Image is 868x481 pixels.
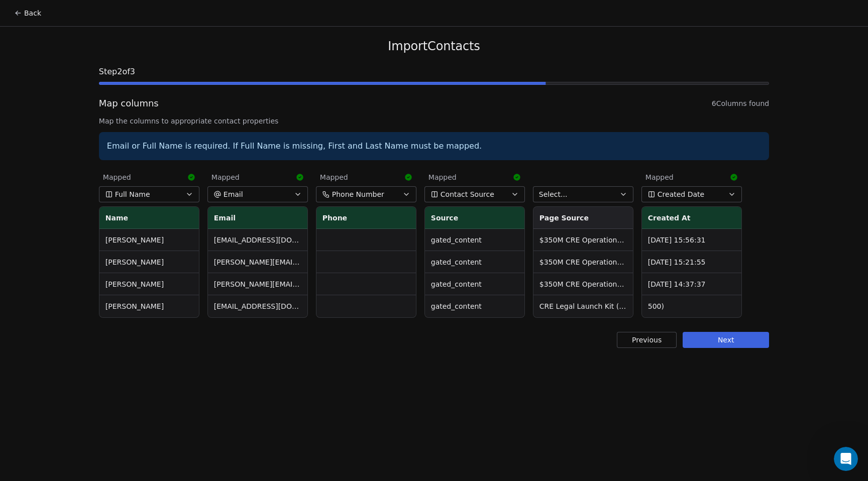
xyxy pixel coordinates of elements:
td: [PERSON_NAME][EMAIL_ADDRESS][DOMAIN_NAME] [208,273,307,295]
span: Import Contacts [388,39,480,54]
button: Home [157,4,176,23]
div: You’ll get replies here and in your email:✉️[PERSON_NAME][EMAIL_ADDRESS][DOMAIN_NAME]Our usual re... [8,117,165,193]
span: Step 2 of 3 [99,66,769,78]
span: Mapped [320,172,348,182]
span: Map the columns to appropriate contact properties [99,116,769,126]
th: Page Source [533,207,633,229]
td: [DATE] 15:21:55 [642,251,741,273]
div: Fin says… [8,117,193,215]
span: Mapped [103,172,131,182]
button: Send a message… [172,325,188,341]
button: Emoji picker [16,329,24,337]
span: Email [224,189,243,199]
div: Email or Full Name is required. If Full Name is missing, First and Last Name must be mapped. [99,132,769,160]
td: 500) [642,295,741,317]
span: Mapped [645,172,674,182]
span: 6 Columns found [712,98,769,108]
span: Created Date [658,189,704,199]
td: [EMAIL_ADDRESS][DOMAIN_NAME] [208,295,307,317]
div: Our usual reply time 🕒 [16,168,157,187]
b: [PERSON_NAME][EMAIL_ADDRESS][DOMAIN_NAME] [16,144,153,162]
button: Previous [617,332,677,348]
td: $350M CRE Operations Playbook [533,273,633,295]
span: Contact Source [441,189,494,199]
span: Full Name [115,189,150,199]
button: Gif picker [32,329,40,337]
button: Back [8,4,47,22]
td: gated_content [425,273,524,295]
button: go back [7,4,26,23]
td: [PERSON_NAME][EMAIL_ADDRESS][DOMAIN_NAME] [208,251,307,273]
th: Email [208,207,307,229]
td: [PERSON_NAME] [99,295,199,317]
td: [PERSON_NAME] [99,273,199,295]
textarea: Message… [9,308,192,325]
button: Upload attachment [48,329,56,337]
td: [EMAIL_ADDRESS][DOMAIN_NAME] [208,229,307,251]
td: [PERSON_NAME] [99,229,199,251]
div: You’ll get replies here and in your email: ✉️ [16,123,157,162]
td: gated_content [425,295,524,317]
td: CRE Legal Launch Kit (Value $37 [533,295,633,317]
p: The team can also help [49,13,125,23]
span: Select... [539,189,568,199]
img: Profile image for Fin [29,6,45,22]
button: Start recording [64,329,72,337]
div: Close [176,4,194,22]
span: Map columns [99,97,159,110]
iframe: Intercom live chat [834,447,858,471]
td: [DATE] 15:56:31 [642,229,741,251]
span: Mapped [211,172,240,182]
th: Name [99,207,199,229]
h1: Fin [49,5,61,13]
span: Mapped [428,172,457,182]
div: Fin • 12m ago [16,195,59,201]
th: Phone [316,207,416,229]
b: 1 day [25,178,46,186]
th: Source [425,207,524,229]
td: gated_content [425,251,524,273]
span: Phone Number [332,189,384,199]
td: gated_content [425,229,524,251]
div: Matt says… [8,58,193,117]
div: i have tons of emails that say "pending' verification, even though I know they're valid. Please h... [44,64,185,103]
td: [PERSON_NAME] [99,251,199,273]
td: $350M CRE Operations Playbook [533,251,633,273]
td: [DATE] 14:37:37 [642,273,741,295]
div: i have tons of emails that say "pending' verification, even though I know they're valid. Please h... [36,58,193,109]
td: $350M CRE Operations Playbook [533,229,633,251]
th: Created At [642,207,741,229]
button: Next [683,332,769,348]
